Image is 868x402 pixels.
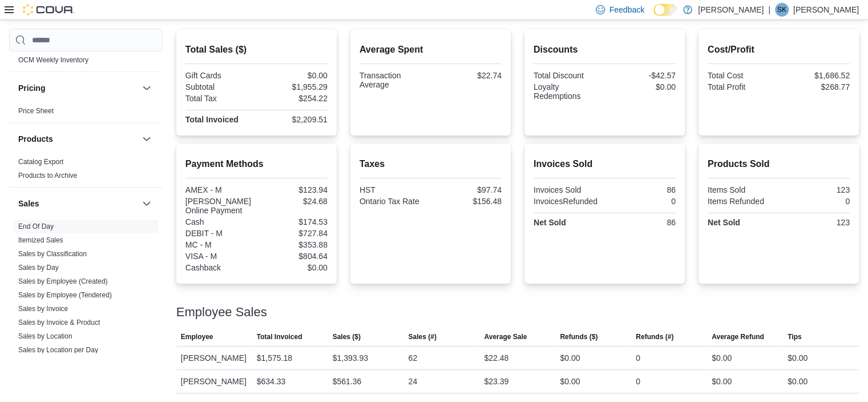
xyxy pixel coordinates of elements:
[259,115,328,124] div: $2,209.51
[9,104,163,122] div: Pricing
[185,240,255,249] div: MC - M
[257,375,286,388] div: $634.33
[781,71,850,80] div: $1,686.52
[9,53,163,71] div: OCM
[259,82,328,91] div: $1,955.29
[607,197,676,206] div: 0
[259,252,328,261] div: $804.64
[560,351,580,365] div: $0.00
[712,375,732,388] div: $0.00
[185,252,255,261] div: VISA - M
[18,263,59,272] span: Sales by Day
[259,94,328,103] div: $254.22
[259,263,328,272] div: $0.00
[793,3,859,17] p: [PERSON_NAME]
[788,332,801,341] span: Tips
[708,157,850,171] h2: Products Sold
[360,43,502,57] h2: Average Spent
[636,375,640,388] div: 0
[534,197,603,206] div: InvoicesRefunded
[708,218,740,227] strong: Net Sold
[18,198,138,209] button: Sales
[18,277,108,286] span: Sales by Employee (Created)
[18,264,59,272] a: Sales by Day
[409,351,418,365] div: 62
[534,82,603,101] div: Loyalty Redemptions
[259,217,328,226] div: $174.53
[409,375,418,388] div: 24
[708,197,777,206] div: Items Refunded
[185,94,255,103] div: Total Tax
[18,249,87,258] span: Sales by Classification
[433,197,502,206] div: $156.48
[257,351,292,365] div: $1,575.18
[484,332,527,341] span: Average Sale
[712,332,764,341] span: Average Refund
[560,375,580,388] div: $0.00
[708,82,777,91] div: Total Profit
[708,43,850,57] h2: Cost/Profit
[181,332,213,341] span: Employee
[534,157,676,171] h2: Invoices Sold
[185,185,255,194] div: AMEX - M
[712,351,732,365] div: $0.00
[18,158,63,166] a: Catalog Export
[534,43,676,57] h2: Discounts
[259,229,328,238] div: $727.84
[560,332,597,341] span: Refunds ($)
[259,71,328,80] div: $0.00
[185,263,255,272] div: Cashback
[18,222,54,230] a: End Of Day
[534,71,603,80] div: Total Discount
[607,185,676,194] div: 86
[185,197,255,215] div: [PERSON_NAME] Online Payment
[18,133,53,145] h3: Products
[708,71,777,80] div: Total Cost
[18,305,68,313] a: Sales by Invoice
[360,197,429,206] div: Ontario Tax Rate
[185,71,255,80] div: Gift Cards
[433,185,502,194] div: $97.74
[484,375,508,388] div: $23.39
[176,347,252,369] div: [PERSON_NAME]
[18,198,39,209] h3: Sales
[768,3,770,17] p: |
[360,157,502,171] h2: Taxes
[781,197,850,206] div: 0
[259,185,328,194] div: $123.94
[185,229,255,238] div: DEBIT - M
[176,370,252,393] div: [PERSON_NAME]
[18,291,112,299] a: Sales by Employee (Tendered)
[18,55,88,65] span: OCM Weekly Inventory
[185,43,328,57] h2: Total Sales ($)
[788,375,808,388] div: $0.00
[607,218,676,227] div: 86
[484,351,508,365] div: $22.48
[607,82,676,91] div: $0.00
[775,3,789,17] div: Sam Kochany
[185,82,255,91] div: Subtotal
[18,107,54,115] a: Price Sheet
[18,56,88,64] a: OCM Weekly Inventory
[259,240,328,249] div: $353.88
[333,351,368,365] div: $1,393.93
[777,3,786,17] span: SK
[18,345,98,355] span: Sales by Location per Day
[18,277,108,285] a: Sales by Employee (Created)
[18,157,63,166] span: Catalog Export
[333,375,362,388] div: $561.36
[653,4,677,16] input: Dark Mode
[9,155,163,187] div: Products
[609,4,644,15] span: Feedback
[607,71,676,80] div: -$42.57
[257,332,302,341] span: Total Invoiced
[18,82,45,94] h3: Pricing
[259,197,328,206] div: $24.68
[636,351,640,365] div: 0
[18,222,54,231] span: End Of Day
[781,82,850,91] div: $268.77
